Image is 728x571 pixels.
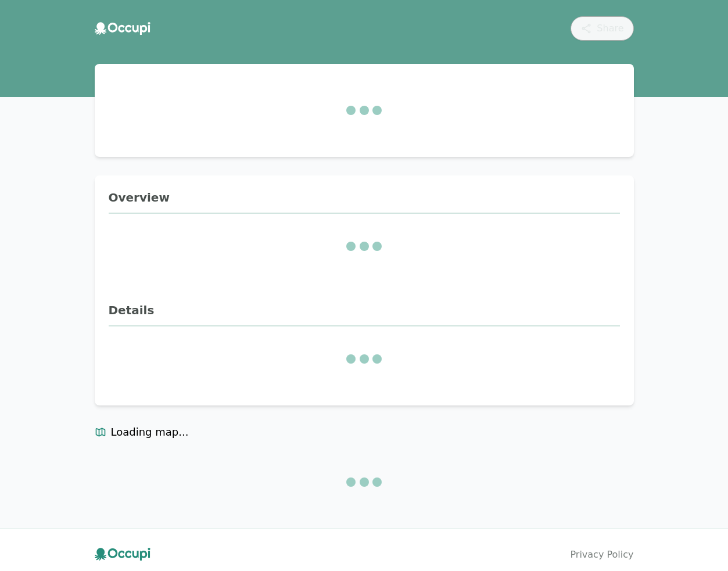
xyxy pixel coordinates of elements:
a: Privacy Policy [570,548,633,562]
h3: Loading map... [95,424,634,450]
h2: Overview [109,189,620,214]
h2: Details [109,302,620,326]
span: Share [597,21,623,35]
button: Share [571,16,633,41]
